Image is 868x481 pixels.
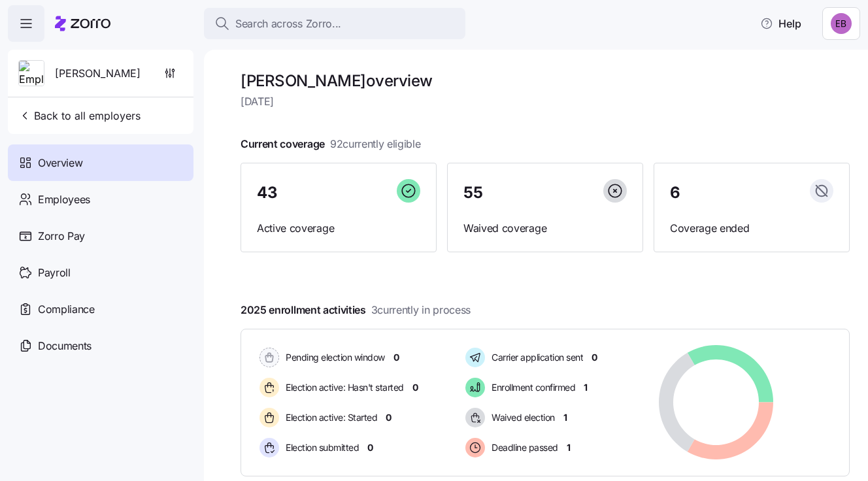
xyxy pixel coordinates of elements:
[412,381,418,394] span: 0
[831,13,852,34] img: e893a1d701ecdfe11b8faa3453cd5ce7
[282,351,385,364] span: Pending election window
[371,302,471,318] span: 3 currently in process
[393,351,399,364] span: 0
[463,185,482,201] span: 55
[488,381,575,394] span: Enrollment confirmed
[38,155,82,171] span: Overview
[584,381,588,394] span: 1
[38,228,85,244] span: Zorro Pay
[8,291,193,327] a: Compliance
[38,191,90,208] span: Employees
[282,441,359,454] span: Election submitted
[8,327,193,364] a: Documents
[8,218,193,254] a: Zorro Pay
[19,61,44,87] img: Employer logo
[235,16,341,32] span: Search across Zorro...
[18,108,141,124] span: Back to all employers
[8,181,193,218] a: Employees
[282,381,404,394] span: Election active: Hasn't started
[670,185,680,201] span: 6
[38,301,95,318] span: Compliance
[8,254,193,291] a: Payroll
[488,411,555,424] span: Waived election
[592,351,597,364] span: 0
[488,441,558,454] span: Deadline passed
[241,136,421,152] span: Current coverage
[55,65,141,82] span: [PERSON_NAME]
[750,10,812,37] button: Help
[257,220,420,237] span: Active coverage
[204,8,465,39] button: Search across Zorro...
[38,265,71,281] span: Payroll
[241,302,471,318] span: 2025 enrollment activities
[241,71,850,91] h1: [PERSON_NAME] overview
[463,220,627,237] span: Waived coverage
[488,351,583,364] span: Carrier application sent
[367,441,373,454] span: 0
[8,144,193,181] a: Overview
[670,220,833,237] span: Coverage ended
[330,136,421,152] span: 92 currently eligible
[282,411,377,424] span: Election active: Started
[386,411,392,424] span: 0
[241,93,850,110] span: [DATE]
[563,411,567,424] span: 1
[257,185,277,201] span: 43
[38,338,92,354] span: Documents
[13,103,146,129] button: Back to all employers
[567,441,571,454] span: 1
[760,16,801,31] span: Help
